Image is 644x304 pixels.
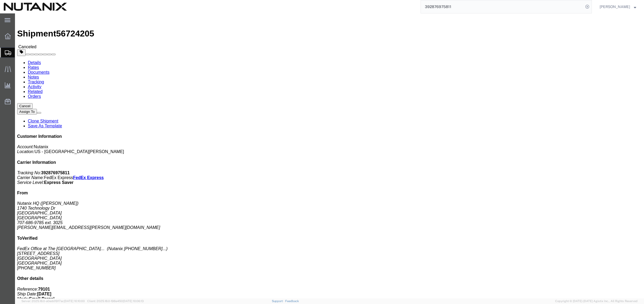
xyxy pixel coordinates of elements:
[600,4,630,10] span: Stephanie Guadron
[64,299,85,303] span: [DATE] 10:10:00
[4,3,67,11] img: logo
[599,3,637,10] button: [PERSON_NAME]
[21,299,85,303] span: Server: 2025.18.0-a0edd1917ac
[15,13,644,298] iframe: FS Legacy Container
[272,299,285,303] a: Support
[123,299,144,303] span: [DATE] 10:06:13
[555,299,638,303] span: Copyright © [DATE]-[DATE] Agistix Inc., All Rights Reserved
[285,299,299,303] a: Feedback
[421,0,584,13] input: Search for shipment number, reference number
[87,299,144,303] span: Client: 2025.18.0-198a450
